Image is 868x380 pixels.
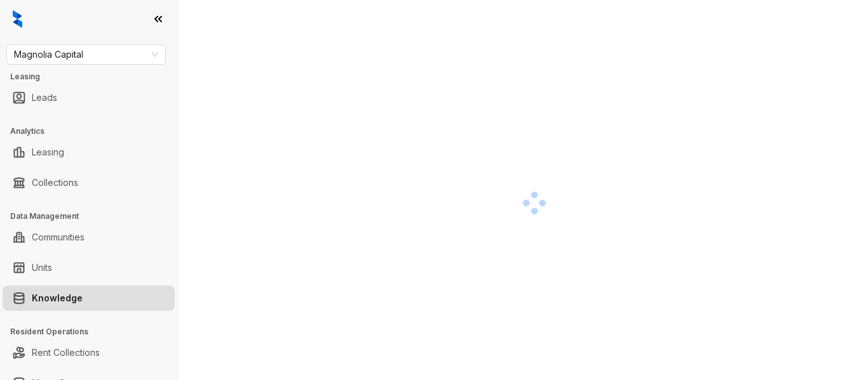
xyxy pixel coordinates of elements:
a: Leads [32,85,57,110]
img: logo [13,10,22,28]
h3: Data Management [10,211,177,222]
h3: Analytics [10,126,177,137]
li: Collections [3,170,175,195]
a: Collections [32,170,78,195]
li: Communities [3,225,175,250]
li: Knowledge [3,285,175,311]
li: Rent Collections [3,340,175,365]
a: Communities [32,225,85,250]
a: Knowledge [32,285,83,311]
h3: Resident Operations [10,326,177,337]
h3: Leasing [10,71,177,82]
li: Units [3,255,175,280]
span: Magnolia Capital [14,45,158,64]
a: Leasing [32,140,64,165]
li: Leasing [3,140,175,165]
a: Units [32,255,52,280]
a: Rent Collections [32,340,100,365]
li: Leads [3,85,175,110]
